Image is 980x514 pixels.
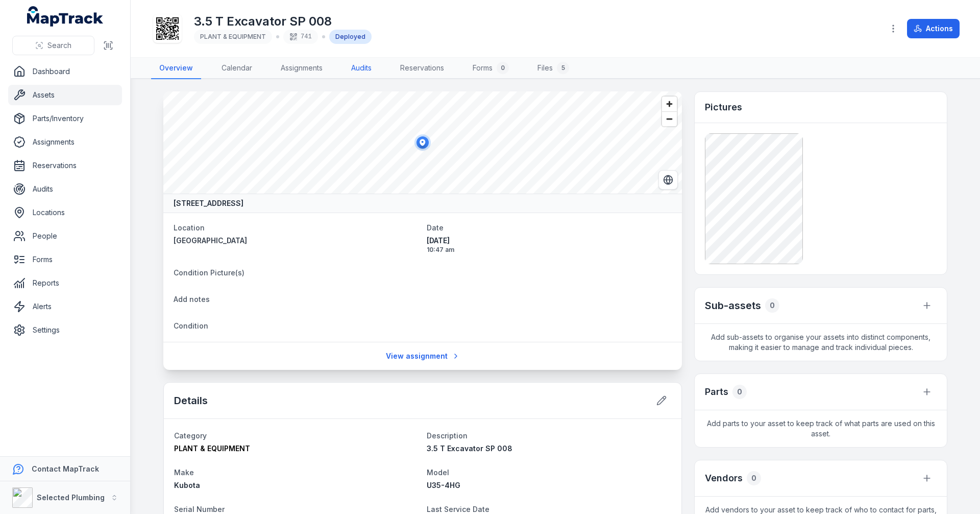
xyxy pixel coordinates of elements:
span: [DATE] [427,236,672,246]
span: Description [427,431,468,440]
time: 8/28/2025, 10:47:35 AM [427,236,672,254]
a: Audits [8,179,122,199]
strong: Contact MapTrack [32,464,99,473]
h3: Vendors [705,471,743,485]
h1: 3.5 T Excavator SP 008 [194,13,372,30]
a: Settings [8,320,122,340]
div: Deployed [329,30,372,44]
a: Forms0 [464,58,517,79]
a: Parts/Inventory [8,108,122,129]
a: Alerts [8,296,122,317]
h2: Details [174,393,208,408]
div: 0 [765,298,779,313]
span: Add notes [174,295,210,303]
span: Category [174,431,207,440]
div: 0 [747,471,761,485]
span: Kubota [174,481,200,489]
div: 5 [557,62,569,74]
a: Overview [151,58,201,79]
h2: Sub-assets [705,298,761,313]
span: Model [427,468,449,477]
a: Reports [8,273,122,293]
span: PLANT & EQUIPMENT [200,33,266,40]
a: Dashboard [8,61,122,82]
span: 10:47 am [427,246,672,254]
span: Add parts to your asset to keep track of what parts are used on this asset. [695,410,947,447]
span: Serial Number [174,505,225,513]
span: Condition [174,321,208,330]
strong: [STREET_ADDRESS] [174,198,243,208]
button: Zoom out [662,111,677,126]
h3: Pictures [705,100,742,114]
a: Assets [8,85,122,105]
span: Last Service Date [427,505,489,513]
div: 741 [283,30,318,44]
a: Reservations [392,58,452,79]
span: [GEOGRAPHIC_DATA] [174,236,247,245]
span: Date [427,223,444,232]
span: Condition Picture(s) [174,268,244,277]
button: Actions [907,19,960,38]
a: People [8,226,122,246]
span: U35-4HG [427,481,460,489]
a: Reservations [8,155,122,176]
button: Switch to Satellite View [658,170,678,190]
strong: Selected Plumbing [37,493,105,502]
a: [GEOGRAPHIC_DATA] [174,236,419,246]
a: MapTrack [27,6,104,27]
span: PLANT & EQUIPMENT [174,444,250,453]
div: 0 [497,62,509,74]
span: 3.5 T Excavator SP 008 [427,444,512,453]
a: Files5 [529,58,577,79]
span: Add sub-assets to organise your assets into distinct components, making it easier to manage and t... [695,324,947,361]
a: Forms [8,249,122,270]
div: 0 [732,385,747,399]
span: Search [47,40,71,51]
a: Assignments [273,58,331,79]
a: Assignments [8,132,122,152]
h3: Parts [705,385,728,399]
canvas: Map [163,91,682,194]
a: View assignment [379,346,467,366]
span: Make [174,468,194,477]
span: Location [174,223,205,232]
button: Search [12,36,94,55]
a: Calendar [213,58,260,79]
button: Zoom in [662,97,677,111]
a: Audits [343,58,380,79]
a: Locations [8,202,122,223]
